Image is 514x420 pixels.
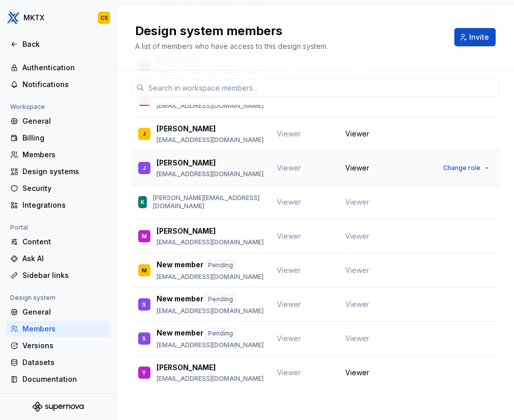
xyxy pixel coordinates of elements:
[22,166,106,177] div: Design systems
[205,260,236,271] div: Pending
[6,371,110,387] a: Documentation
[22,237,106,247] div: Content
[22,324,106,334] div: Members
[157,328,203,339] p: New member
[6,292,60,304] div: Design system
[22,341,106,351] div: Versions
[22,79,106,90] div: Notifications
[454,28,496,46] button: Invite
[205,294,236,305] div: Pending
[469,32,489,42] span: Invite
[157,341,264,349] p: [EMAIL_ADDRESS][DOMAIN_NAME]
[345,299,369,310] span: Viewer
[157,294,203,305] p: New member
[22,150,106,160] div: Members
[157,238,264,246] p: [EMAIL_ADDRESS][DOMAIN_NAME]
[6,60,110,76] a: Authentication
[135,23,328,39] h2: Design system members
[142,231,147,241] div: M
[6,130,110,146] a: Billing
[100,14,108,22] div: CS
[277,300,301,309] span: Viewer
[439,161,493,175] button: Change role
[345,129,369,139] span: Viewer
[6,113,110,129] a: General
[22,270,106,281] div: Sidebar links
[157,375,264,383] p: [EMAIL_ADDRESS][DOMAIN_NAME]
[22,254,106,264] div: Ask AI
[22,63,106,73] div: Authentication
[33,402,84,412] svg: Supernova Logo
[205,328,236,339] div: Pending
[153,194,265,210] p: [PERSON_NAME][EMAIL_ADDRESS][DOMAIN_NAME]
[157,226,216,236] p: [PERSON_NAME]
[6,147,110,163] a: Members
[6,234,110,250] a: Content
[6,76,110,93] a: Notifications
[22,200,106,210] div: Integrations
[6,304,110,320] a: General
[157,158,216,168] p: [PERSON_NAME]
[277,368,301,377] span: Viewer
[22,39,106,49] div: Back
[7,12,19,24] img: 6599c211-2218-4379-aa47-474b768e6477.png
[157,307,264,315] p: [EMAIL_ADDRESS][DOMAIN_NAME]
[6,221,32,234] div: Portal
[22,183,106,193] div: Security
[142,299,146,310] div: S
[345,333,369,344] span: Viewer
[6,36,110,52] a: Back
[6,250,110,267] a: Ask AI
[345,265,369,275] span: Viewer
[143,163,146,173] div: J
[6,354,110,371] a: Datasets
[277,198,301,206] span: Viewer
[2,7,114,29] button: MKTXCS
[157,102,264,110] p: [EMAIL_ADDRESS][DOMAIN_NAME]
[6,338,110,354] a: Versions
[157,362,216,373] p: [PERSON_NAME]
[277,163,301,172] span: Viewer
[23,13,44,23] div: MKTX
[22,116,106,126] div: General
[443,164,480,172] span: Change role
[345,231,369,241] span: Viewer
[22,133,106,143] div: Billing
[22,307,106,317] div: General
[345,368,369,378] span: Viewer
[143,129,146,139] div: J
[22,357,106,368] div: Datasets
[6,321,110,337] a: Members
[135,42,328,50] span: A list of members who have access to this design system.
[157,136,264,144] p: [EMAIL_ADDRESS][DOMAIN_NAME]
[22,374,106,384] div: Documentation
[144,78,499,97] input: Search in workspace members...
[6,101,49,113] div: Workspace
[157,260,203,271] p: New member
[345,197,369,207] span: Viewer
[157,273,264,281] p: [EMAIL_ADDRESS][DOMAIN_NAME]
[142,333,146,344] div: S
[6,180,110,197] a: Security
[277,129,301,138] span: Viewer
[6,163,110,180] a: Design systems
[277,334,301,343] span: Viewer
[157,170,264,178] p: [EMAIL_ADDRESS][DOMAIN_NAME]
[277,266,301,274] span: Viewer
[345,163,369,173] span: Viewer
[141,197,144,207] div: K
[6,267,110,284] a: Sidebar links
[157,124,216,134] p: [PERSON_NAME]
[142,265,147,275] div: M
[142,368,146,378] div: Y
[277,232,301,240] span: Viewer
[6,197,110,213] a: Integrations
